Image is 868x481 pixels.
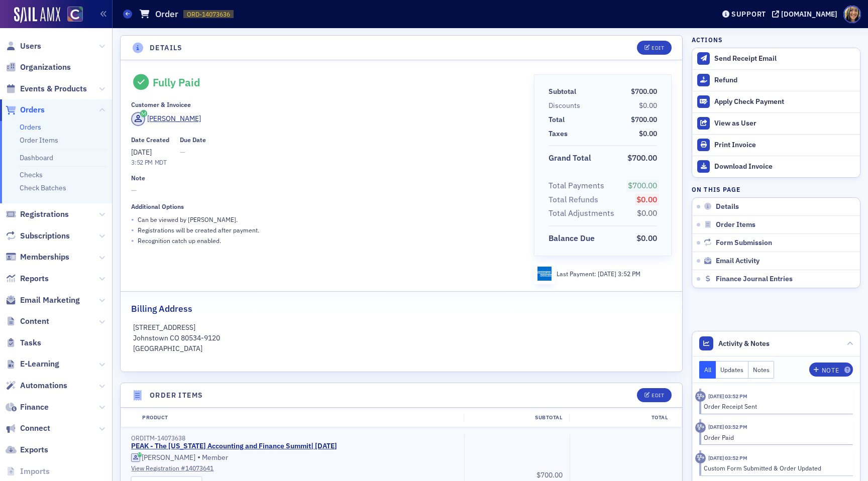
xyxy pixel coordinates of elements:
[180,147,206,158] span: —
[692,156,860,177] a: Download Invoice
[639,129,657,138] span: $0.00
[20,62,71,73] span: Organizations
[197,452,200,462] span: •
[631,115,657,124] span: $700.00
[20,316,49,327] span: Content
[133,333,670,343] p: Johnstown CO 80534-9120
[549,114,565,125] div: Total
[714,76,855,85] div: Refund
[618,270,640,278] span: 3:52 PM
[20,252,69,263] span: Memberships
[639,101,657,110] span: $0.00
[549,86,576,97] div: Subtotal
[716,257,759,266] span: Email Activity
[20,466,50,477] span: Imports
[549,207,614,219] div: Total Adjustments
[67,7,83,22] img: SailAMX
[20,295,80,306] span: Email Marketing
[20,358,59,370] span: E-Learning
[6,295,80,306] a: Email Marketing
[6,316,49,327] a: Content
[549,129,571,139] span: Taxes
[714,141,855,150] div: Print Invoice
[150,43,183,53] h4: Details
[631,87,657,96] span: $700.00
[20,230,70,242] span: Subscriptions
[692,91,860,112] button: Apply Check Payment
[131,158,153,166] time: 3:52 PM
[20,123,41,132] a: Orders
[695,453,706,463] div: Activity
[636,194,657,204] span: $0.00
[131,225,134,235] span: •
[20,209,69,220] span: Registrations
[131,148,152,157] span: [DATE]
[6,402,49,413] a: Finance
[781,10,837,19] div: [DOMAIN_NAME]
[809,363,853,377] button: Note
[131,235,134,246] span: •
[131,434,457,442] div: ORDITM-14073638
[692,112,860,134] button: View as User
[704,433,846,442] div: Order Paid
[637,208,657,218] span: $0.00
[843,6,861,23] span: Profile
[716,220,755,229] span: Order Items
[155,8,178,20] h1: Order
[20,273,49,284] span: Reports
[549,207,618,219] span: Total Adjustments
[133,322,670,333] p: [STREET_ADDRESS]
[549,100,580,111] div: Discounts
[652,393,664,398] div: Edit
[20,337,41,348] span: Tasks
[60,7,83,24] a: View Homepage
[138,215,238,224] p: Can be viewed by [PERSON_NAME] .
[138,236,221,245] p: Recognition catch up enabled.
[153,76,200,89] div: Fully Paid
[131,452,457,462] div: Member
[692,134,860,156] a: Print Invoice
[20,183,66,192] a: Check Batches
[637,388,672,402] button: Edit
[6,83,87,94] a: Events & Products
[20,83,87,94] span: Events & Products
[716,361,748,379] button: Updates
[6,62,71,73] a: Organizations
[14,7,60,23] img: SailAMX
[131,302,192,315] h2: Billing Address
[549,86,580,97] span: Subtotal
[569,414,675,422] div: Total
[731,10,766,19] div: Support
[695,391,706,402] div: Activity
[549,194,602,206] span: Total Refunds
[636,233,657,243] span: $0.00
[6,230,70,242] a: Subscriptions
[20,444,48,455] span: Exports
[187,10,230,19] span: ORD-14073636
[20,41,41,52] span: Users
[716,238,772,248] span: Form Submission
[699,361,716,379] button: All
[6,358,59,370] a: E-Learning
[131,442,337,451] a: PEAK - The [US_STATE] Accounting and Finance Summit| [DATE]
[131,214,134,225] span: •
[549,129,568,139] div: Taxes
[714,119,855,128] div: View as User
[131,112,201,126] a: [PERSON_NAME]
[549,180,604,192] div: Total Payments
[131,203,184,210] div: Additional Options
[131,185,519,196] span: —
[20,104,45,115] span: Orders
[131,453,195,462] a: [PERSON_NAME]
[135,414,464,422] div: Product
[549,232,598,245] span: Balance Due
[180,136,206,144] div: Due Date
[652,45,664,51] div: Edit
[20,423,50,434] span: Connect
[716,275,793,284] span: Finance Journal Entries
[708,393,747,400] time: 10/10/2025 03:52 PM
[704,402,846,411] div: Order Receipt Sent
[20,153,53,162] a: Dashboard
[131,463,457,472] a: View Registration #14073641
